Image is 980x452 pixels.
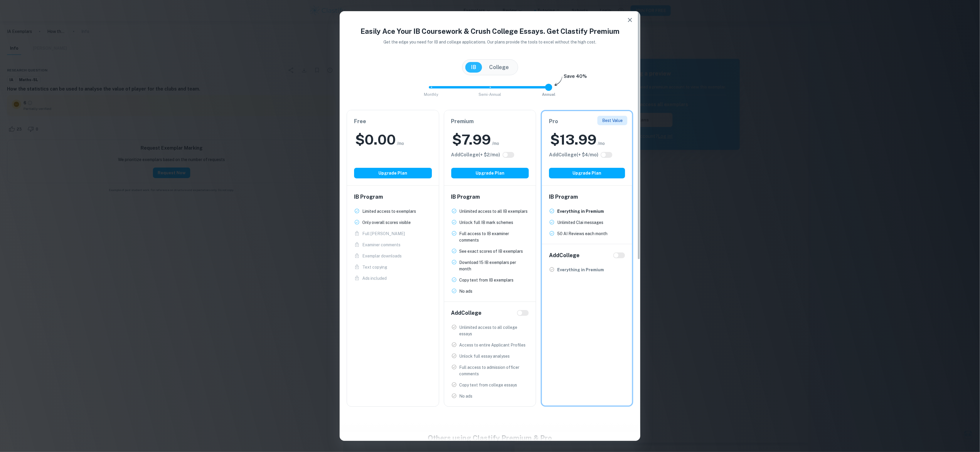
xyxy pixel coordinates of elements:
[459,342,526,348] p: Access to entire Applicant Profiles
[362,264,387,270] p: Text copying
[549,117,625,125] h6: Pro
[451,309,482,317] h6: Add College
[557,219,603,226] p: Unlimited Clai messages
[362,275,387,282] p: Ads included
[354,117,432,125] h6: Free
[555,76,563,86] img: subscription-arrow.svg
[362,230,405,237] p: Full [PERSON_NAME]
[340,433,640,443] h4: Others using Clastify Premium & Pro
[459,259,529,272] p: Download 15 IB exemplars per month
[451,117,529,125] h6: Premium
[465,62,482,73] button: IB
[557,230,607,237] p: 50 AI Reviews each month
[362,242,400,248] p: Examiner comments
[459,393,473,399] p: No ads
[354,193,432,201] h6: IB Program
[362,253,402,259] p: Exemplar downloads
[557,267,604,273] p: Everything in Premium
[549,251,580,260] h6: Add College
[549,151,598,158] h6: Click to see all the additional College features.
[484,62,515,73] button: College
[459,382,517,388] p: Copy text from college essays
[347,26,633,36] h4: Easily Ace Your IB Coursework & Crush College Essays. Get Clastify Premium
[598,140,605,147] span: /mo
[459,230,529,243] p: Full access to IB examiner comments
[376,39,605,45] p: Get the edge you need for IB and college applications. Our plans provide the tools to excel witho...
[459,248,523,255] p: See exact scores of IB exemplars
[355,130,396,149] h2: $ 0.00
[459,288,473,294] p: No ads
[362,219,411,226] p: Only overall scores visible
[424,92,439,97] span: Monthly
[451,168,529,178] button: Upgrade Plan
[459,364,529,377] p: Full access to admission officer comments
[549,168,625,178] button: Upgrade Plan
[362,208,416,215] p: Limited access to exemplars
[542,92,555,97] span: Annual
[397,140,404,147] span: /mo
[602,117,623,124] p: Best Value
[452,130,491,149] h2: $ 7.99
[459,219,513,226] p: Unlock full IB mark schemes
[549,193,625,201] h6: IB Program
[557,208,604,215] p: Everything in Premium
[459,324,529,337] p: Unlimited access to all college essays
[564,73,587,83] h6: Save 40%
[492,140,499,147] span: /mo
[459,277,514,283] p: Copy text from IB exemplars
[550,130,597,149] h2: $ 13.99
[479,92,501,97] span: Semi-Annual
[459,208,528,215] p: Unlimited access to all IB exemplars
[459,353,510,359] p: Unlock full essay analyses
[354,168,432,178] button: Upgrade Plan
[451,193,529,201] h6: IB Program
[451,151,500,158] h6: Click to see all the additional College features.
